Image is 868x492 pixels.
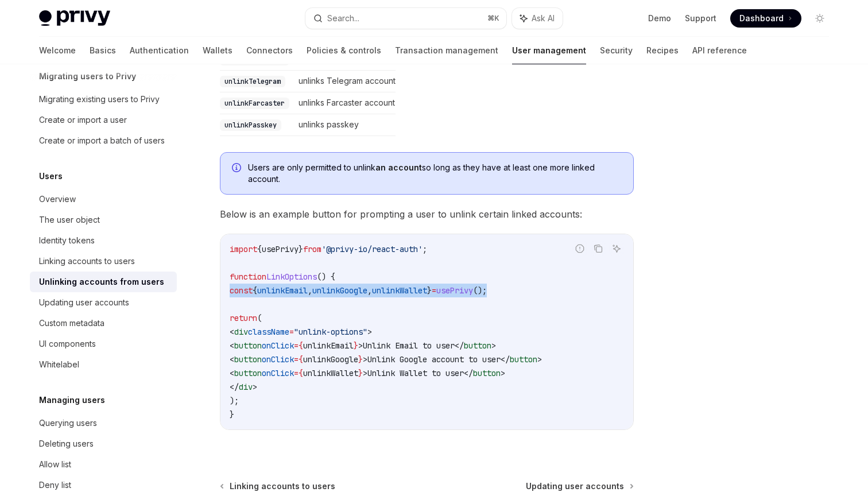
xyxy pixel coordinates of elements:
[220,98,289,109] code: unlinkFarcaster
[39,192,76,206] div: Overview
[321,244,423,254] span: '@privy-io/react-auth'
[130,37,189,64] a: Authentication
[526,481,633,492] a: Updating user accounts
[358,354,363,365] span: }
[294,327,367,337] span: "unlink-options"
[39,234,95,247] div: Identity tokens
[39,358,79,371] div: Whitelabel
[232,163,243,175] svg: Info
[358,368,363,378] span: }
[253,285,257,296] span: {
[537,354,542,365] span: >
[367,354,501,365] span: Unlink Google account to user
[39,169,63,183] h5: Users
[220,119,281,131] code: unlinkPasskey
[39,254,135,268] div: Linking accounts to users
[230,409,234,420] span: }
[692,37,747,64] a: API reference
[600,37,633,64] a: Security
[473,368,501,378] span: button
[30,210,177,230] a: The user object
[266,272,317,282] span: LinkOptions
[294,340,299,351] span: =
[30,89,177,110] a: Migrating existing users to Privy
[685,13,716,24] a: Support
[464,368,473,378] span: </
[303,340,354,351] span: unlinkEmail
[234,327,248,337] span: div
[501,368,505,378] span: >
[30,313,177,334] a: Custom metadata
[526,481,624,492] span: Updating user accounts
[303,244,321,254] span: from
[234,368,262,378] span: button
[294,368,299,378] span: =
[230,340,234,351] span: <
[739,13,784,24] span: Dashboard
[30,292,177,313] a: Updating user accounts
[230,327,234,337] span: <
[230,481,335,492] span: Linking accounts to users
[294,354,299,365] span: =
[299,368,303,378] span: {
[299,244,303,254] span: }
[234,354,262,365] span: button
[39,337,96,351] div: UI components
[299,354,303,365] span: {
[262,354,294,365] span: onClick
[648,13,671,24] a: Demo
[230,244,257,254] span: import
[257,313,262,323] span: (
[230,396,239,406] span: );
[230,368,234,378] span: <
[230,354,234,365] span: <
[303,354,358,365] span: unlinkGoogle
[609,241,624,256] button: Ask AI
[372,285,427,296] span: unlinkWallet
[39,478,71,492] div: Deny list
[811,9,829,28] button: Toggle dark mode
[234,340,262,351] span: button
[30,413,177,433] a: Querying users
[307,37,381,64] a: Policies & controls
[317,272,335,282] span: () {
[423,244,427,254] span: ;
[230,285,253,296] span: const
[30,130,177,151] a: Create or import a batch of users
[294,92,396,114] td: unlinks Farcaster account
[455,340,464,351] span: </
[39,134,165,148] div: Create or import a batch of users
[308,285,312,296] span: ,
[395,37,498,64] a: Transaction management
[221,481,335,492] a: Linking accounts to users
[39,316,104,330] div: Custom metadata
[512,8,563,29] button: Ask AI
[294,114,396,136] td: unlinks passkey
[39,416,97,430] div: Querying users
[39,92,160,106] div: Migrating existing users to Privy
[248,327,289,337] span: className
[30,334,177,354] a: UI components
[30,454,177,475] a: Allow list
[39,437,94,451] div: Deleting users
[257,285,308,296] span: unlinkEmail
[30,110,177,130] a: Create or import a user
[30,230,177,251] a: Identity tokens
[39,296,129,309] div: Updating user accounts
[510,354,537,365] span: button
[262,368,294,378] span: onClick
[262,340,294,351] span: onClick
[358,340,363,351] span: >
[532,13,555,24] span: Ask AI
[432,285,436,296] span: =
[220,206,634,222] span: Below is an example button for prompting a user to unlink certain linked accounts:
[39,10,110,26] img: light logo
[30,251,177,272] a: Linking accounts to users
[367,285,372,296] span: ,
[30,272,177,292] a: Unlinking accounts from users
[464,340,491,351] span: button
[572,241,587,256] button: Report incorrect code
[473,285,487,296] span: ();
[203,37,232,64] a: Wallets
[491,340,496,351] span: >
